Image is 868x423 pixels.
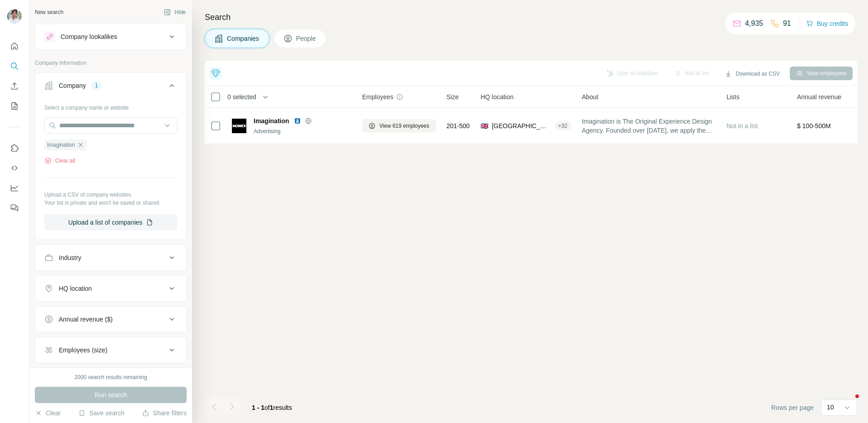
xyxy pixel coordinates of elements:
img: Logo of Imagination [232,119,246,133]
div: Advertising [254,127,351,135]
p: Upload a CSV of company websites. [44,191,177,199]
span: Imagination is The Original Experience Design Agency. Founded over [DATE], we apply the power of ... [582,117,716,135]
span: Companies [227,34,260,43]
span: About [582,92,599,101]
span: 0 selected [227,92,256,101]
button: Use Surfe on LinkedIn [7,140,22,156]
button: Save search [78,409,124,418]
span: $ 100-500M [797,122,831,130]
div: Select a company name or website [44,100,177,112]
img: LinkedIn logo [294,117,301,125]
button: Hide [157,5,192,19]
div: + 32 [555,122,571,130]
button: Share filters [142,409,187,418]
p: Your list is private and won't be saved or shared. [44,199,177,207]
button: Clear [35,409,61,418]
span: Size [447,92,459,101]
div: Industry [59,253,81,262]
button: Industry [35,247,186,269]
span: Annual revenue [797,92,841,101]
span: 1 - 1 [252,404,264,411]
button: Annual revenue ($) [35,308,186,330]
span: 1 [270,404,274,411]
div: HQ location [59,284,92,293]
iframe: Intercom live chat [837,392,859,414]
span: Imagination [47,141,75,149]
div: Annual revenue ($) [59,315,113,324]
button: Search [7,58,22,74]
div: Employees (size) [59,346,107,355]
button: Company lookalikes [35,26,186,48]
div: 2000 search results remaining [75,373,147,381]
button: My lists [7,98,22,114]
span: Imagination [254,116,289,125]
span: People [296,34,317,43]
span: Not in a list [726,122,758,130]
button: Employees (size) [35,339,186,361]
p: 4,935 [745,18,763,29]
p: 10 [827,403,834,412]
button: Quick start [7,38,22,54]
button: Buy credits [806,17,848,30]
button: Feedback [7,200,22,216]
div: 1 [91,82,102,90]
div: New search [35,8,63,16]
span: of [264,404,270,411]
span: 🇬🇧 [481,121,488,130]
button: Upload a list of companies [44,214,177,231]
button: Company1 [35,75,186,100]
p: Company information [35,59,187,67]
span: Lists [726,92,740,101]
span: Employees [362,92,393,101]
button: Download as CSV [718,67,786,81]
button: Clear all [44,157,75,165]
button: HQ location [35,278,186,299]
button: Enrich CSV [7,78,22,94]
h4: Search [205,11,857,24]
button: Dashboard [7,180,22,196]
span: 201-500 [447,121,470,130]
span: HQ location [481,92,514,101]
div: Company [59,81,86,90]
img: Avatar [7,9,22,24]
div: Company lookalikes [61,32,117,41]
span: View 619 employees [379,122,429,130]
span: [GEOGRAPHIC_DATA], [GEOGRAPHIC_DATA], [GEOGRAPHIC_DATA] [492,121,551,130]
span: Rows per page [771,403,814,412]
button: View 619 employees [362,119,436,133]
p: 91 [783,18,791,29]
span: results [252,404,292,411]
button: Use Surfe API [7,160,22,176]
